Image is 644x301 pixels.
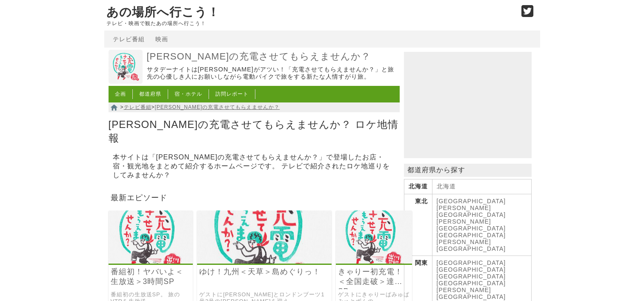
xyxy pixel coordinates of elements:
[109,102,400,112] nav: > >
[404,194,432,256] th: 東北
[338,267,410,287] a: きゃりー初充電！＜全国走破＞達成SP
[521,10,534,17] a: Twitter (@go_thesights)
[109,190,400,204] h2: 最新エピソード
[336,258,412,265] a: 出川哲朗の充電させてもらえませんか？ ついに宮城県で全国制覇！絶景の紅葉街道”金色の鳴子峡”から”日本三景松島”までズズーっと108㌔！きゃりーぱみゅぱみゅが初登場で飯尾も絶好調！ヤバいよ²SP
[215,91,249,97] a: 訪問レポート
[336,210,412,264] img: icon-320px.png
[109,210,193,264] img: icon-320px.png
[139,91,161,97] a: 都道府県
[113,36,145,43] a: テレビ番組
[437,266,506,273] a: [GEOGRAPHIC_DATA]
[199,267,329,277] a: ゆけ！九州＜天草＞島めぐりっ！
[111,267,191,287] a: 番組初！ヤバいよ＜生放送＞3時間SP
[147,51,398,63] a: [PERSON_NAME]の充電させてもらえませんか？
[109,78,143,85] a: 出川哲朗の充電させてもらえませんか？
[437,273,506,280] a: [GEOGRAPHIC_DATA]
[437,204,506,218] a: [PERSON_NAME][GEOGRAPHIC_DATA]
[155,36,168,43] a: 映画
[437,232,506,239] a: [GEOGRAPHIC_DATA]
[106,20,512,26] p: テレビ・映画で観たあの場所へ行こう！
[155,104,280,110] a: [PERSON_NAME]の充電させてもらえませんか？
[437,287,506,300] a: [PERSON_NAME][GEOGRAPHIC_DATA]
[115,91,126,97] a: 企画
[109,258,193,265] a: 出川哲朗の充電させてもらえませんか？ ワォ！”生放送”で一緒に充電みてねSPだッ！温泉天国”日田街道”をパワスポ宇戸の庄から131㌔！ですが…初の生放送に哲朗もドキドキでヤバいよ²SP
[437,280,506,287] a: [GEOGRAPHIC_DATA]
[175,91,202,97] a: 宿・ホテル
[113,151,395,182] p: 本サイトは「[PERSON_NAME]の充電させてもらえませんか？」で登場したお店・宿・観光地をまとめて紹介するホームページです。 テレビで紹介されたロケ地巡りをしてみませんか？
[197,258,332,265] a: 出川哲朗の充電させてもらえませんか？ ルンルンッ天草”島めぐり”！富岡城から絶景夕日パワスポ目指して114㌔！絶品グルメだらけなんですが千秋もロンブー亮も腹ペコでヤバいよ²SP
[147,66,398,81] p: サタデーナイトは[PERSON_NAME]がアツい！「充電させてもらえませんか？」と旅先の心優しき人にお願いしながら電動バイクで旅をする新たな人情すがり旅。
[404,179,432,194] th: 北海道
[437,239,506,252] a: [PERSON_NAME][GEOGRAPHIC_DATA]
[197,210,332,264] img: icon-320px.png
[437,259,506,266] a: [GEOGRAPHIC_DATA]
[437,198,506,204] a: [GEOGRAPHIC_DATA]
[437,183,456,190] a: 北海道
[404,52,532,158] iframe: Advertisement
[109,50,143,84] img: 出川哲朗の充電させてもらえませんか？
[106,6,220,19] a: あの場所へ行こう！
[437,218,506,232] a: [PERSON_NAME][GEOGRAPHIC_DATA]
[404,164,532,177] p: 都道府県から探す
[124,104,152,110] a: テレビ番組
[109,116,400,146] h1: [PERSON_NAME]の充電させてもらえませんか？ ロケ地情報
